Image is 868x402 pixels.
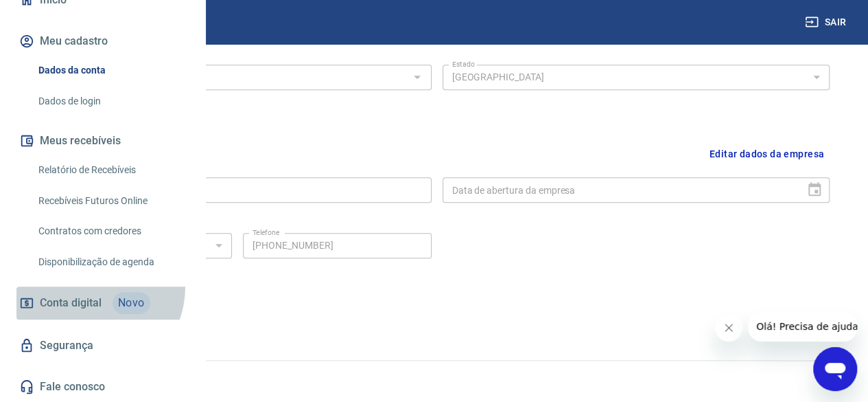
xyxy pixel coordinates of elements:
[16,331,189,361] a: Segurança
[33,248,189,276] a: Disponibilização de agenda
[8,10,115,21] span: Olá! Precisa de ajuda?
[704,137,830,172] button: Editar dados da empresa
[452,58,475,69] label: Estado
[802,10,852,35] button: Sair
[33,217,189,245] a: Contratos com credores
[443,177,796,203] input: DD/MM/YYYY
[33,87,189,115] a: Dados de login
[813,347,857,391] iframe: Botão para abrir a janela de mensagens
[16,26,189,56] button: Meu cadastro
[16,372,189,402] a: Fale conosco
[253,227,279,237] label: Telefone
[33,372,835,386] p: 2025 ©
[715,314,742,342] iframe: Fechar mensagem
[16,126,189,156] button: Meus recebíveis
[16,287,189,320] a: Conta digitalNovo
[113,292,150,314] span: Novo
[748,311,857,342] iframe: Mensagem da empresa
[48,69,405,86] input: Digite aqui algumas palavras para buscar a cidade
[33,56,189,85] a: Dados da conta
[33,187,189,215] a: Recebíveis Futuros Online
[40,293,102,313] span: Conta digital
[33,156,189,184] a: Relatório de Recebíveis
